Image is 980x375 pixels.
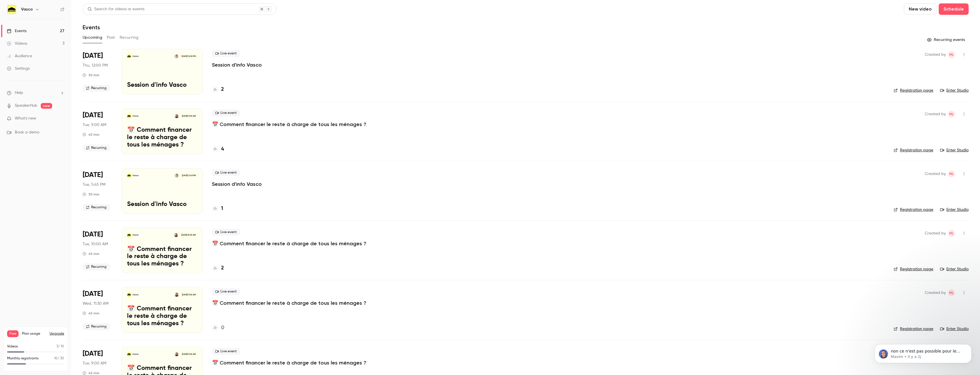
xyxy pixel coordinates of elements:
span: new [41,103,52,109]
button: Recurring events [924,35,969,44]
p: / 30 [54,356,64,361]
p: / 10 [56,344,64,349]
span: Live event [212,288,240,295]
a: Enter Studio [940,207,969,213]
span: Live event [212,169,240,176]
a: 📅 Comment financer le reste à charge de tous les ménages ?VascoSébastien Prot[DATE] 9:00 AM📅 Comm... [122,108,203,154]
span: Help [15,90,23,96]
a: 1 [212,205,223,213]
span: ML [949,230,954,237]
div: 30 min [83,73,99,77]
img: Sébastien Prot [174,233,178,237]
span: Tue, 9:00 AM [83,360,106,366]
span: Live event [212,348,240,355]
span: Tue, 10:00 AM [83,241,108,247]
p: Vasco [132,174,138,177]
div: Search for videos or events [87,6,144,12]
button: Upgrade [50,331,64,336]
button: Schedule [939,3,969,15]
span: What's new [15,116,36,121]
a: 2 [212,86,224,93]
img: Session d'info Vasco [127,54,131,58]
iframe: Intercom notifications message [866,332,980,372]
h4: 0 [221,324,224,332]
iframe: Noticeable Trigger [58,116,64,121]
div: Events [7,28,26,34]
a: Enter Studio [940,326,969,332]
button: Upcoming [83,33,102,42]
span: [DATE] 12:00 PM [180,54,197,58]
button: Past [107,33,115,42]
a: SpeakerHub [15,103,37,109]
p: Monthly registrants [7,356,39,361]
p: Vasco [132,234,138,236]
img: 📅 Comment financer le reste à charge de tous les ménages ? [127,352,131,356]
span: [DATE] [83,349,103,358]
span: [DATE] [83,51,103,60]
a: Session d'info VascoVascoMathieu Guerchoux[DATE] 12:00 PMSession d'info Vasco [122,49,203,94]
a: Registration page [894,88,933,93]
span: Marin Lemay [948,111,955,118]
img: Session d'info Vasco [127,174,131,178]
span: 3 [56,345,58,348]
span: Live event [212,110,240,116]
h4: 4 [221,145,224,153]
a: Session d'info VascoVascoMathieu Guerchoux[DATE] 5:45 PMSession d'info Vasco [122,168,203,214]
a: Enter Studio [940,266,969,272]
span: ML [949,170,954,177]
span: Marin Lemay [948,170,955,177]
img: 📅 Comment financer le reste à charge de tous les ménages ? [127,233,131,237]
span: Live event [212,229,240,236]
a: 📅 Comment financer le reste à charge de tous les ménages ? [212,359,366,366]
div: 30 min [83,192,99,197]
p: 📅 Comment financer le reste à charge de tous les ménages ? [127,246,197,268]
a: Session d'info Vasco [212,61,262,68]
h4: 2 [221,264,224,272]
p: Vasco [132,293,138,296]
p: Session d'info Vasco [212,181,262,187]
div: Oct 29 Wed, 11:30 AM (Europe/Paris) [83,287,113,333]
p: 📅 Comment financer le reste à charge de tous les ménages ? [212,300,366,306]
span: Created by [925,111,946,118]
span: Recurring [83,323,110,330]
div: 45 min [83,132,99,137]
div: 45 min [83,252,99,256]
span: [DATE] [83,170,103,180]
h4: 2 [221,86,224,93]
img: 📅 Comment financer le reste à charge de tous les ménages ? [127,114,131,118]
div: Oct 21 Tue, 10:00 AM (Europe/Paris) [83,228,113,273]
span: [DATE] 5:45 PM [180,174,197,178]
span: [DATE] 9:00 AM [180,352,197,356]
div: Oct 14 Tue, 9:00 AM (Europe/Paris) [83,108,113,154]
span: ML [949,289,954,296]
a: 📅 Comment financer le reste à charge de tous les ménages ?VascoSébastien Prot[DATE] 10:00 AM📅 Com... [122,228,203,273]
span: Thu, 12:00 PM [83,63,108,68]
p: Session d'info Vasco [127,201,197,208]
p: 📅 Comment financer le reste à charge de tous les ménages ? [127,305,197,327]
span: [DATE] 11:30 AM [180,292,197,296]
p: Vasco [132,55,138,58]
a: 0 [212,324,224,332]
span: [DATE] [83,289,103,298]
a: Registration page [894,326,933,332]
span: ML [949,111,954,118]
a: Registration page [894,266,933,272]
span: Created by [925,170,946,177]
span: [DATE] 9:00 AM [180,114,197,118]
span: Recurring [83,263,110,270]
span: Created by [925,230,946,237]
div: 45 min [83,311,99,316]
span: Tue, 5:45 PM [83,182,105,187]
span: Recurring [83,204,110,211]
span: Tue, 9:00 AM [83,122,106,128]
p: Session d'info Vasco [127,82,197,89]
li: help-dropdown-opener [7,90,64,96]
span: ML [949,51,954,58]
a: 4 [212,145,224,153]
img: Sébastien Prot [175,292,179,296]
img: Sébastien Prot [175,352,179,356]
div: Oct 14 Tue, 5:45 PM (Europe/Paris) [83,168,113,214]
